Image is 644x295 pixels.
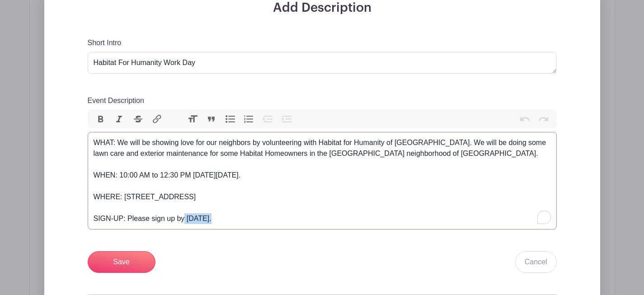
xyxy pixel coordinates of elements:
[259,113,277,125] button: Decrease Level
[91,113,110,125] button: Bold
[94,137,551,224] div: WHAT: We will be showing love for our neighbors by volunteering with Habitat for Humanity of [GEO...
[88,251,155,273] input: Save
[240,113,259,125] button: Numbers
[277,113,296,125] button: Increase Level
[202,113,221,125] button: Quote
[534,113,553,125] button: Redo
[515,113,534,125] button: Undo
[110,113,129,125] button: Italic
[88,37,122,48] label: Short Intro
[129,113,148,125] button: Strikethrough
[515,251,557,273] a: Cancel
[183,113,202,125] button: Heading
[88,132,557,229] trix-editor: To enrich screen reader interactions, please activate Accessibility in Grammarly extension settings
[88,95,144,106] label: Event Description
[88,52,557,74] textarea: Habitat For Humanity Work Day
[147,113,166,125] button: Link
[221,113,240,125] button: Bullets
[88,0,557,16] h3: Add Description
